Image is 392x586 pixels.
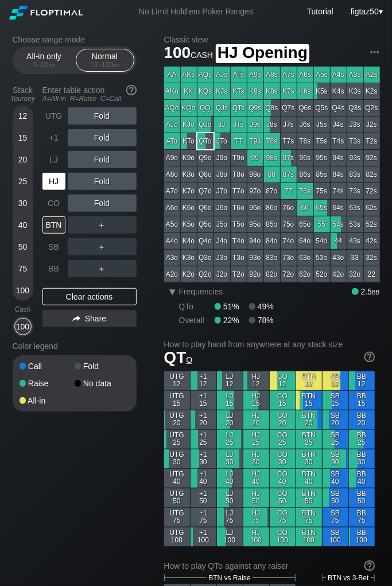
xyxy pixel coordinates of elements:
[42,238,65,255] div: SB
[68,129,137,146] div: Fold
[231,133,247,149] div: TT
[247,133,263,149] div: T9s
[351,7,379,16] span: figtaz50
[331,266,347,282] div: 42o
[347,133,363,149] div: T3s
[214,233,230,249] div: J4o
[197,233,214,249] div: Q4o
[243,410,269,429] div: HJ 20
[364,100,380,116] div: Q2s
[349,410,375,429] div: BB 20
[181,250,197,266] div: K3o
[197,250,214,266] div: Q3o
[164,35,380,44] h2: Classic view
[347,183,363,199] div: 73s
[14,173,32,190] div: 25
[164,183,180,199] div: A7o
[323,410,348,429] div: SB 20
[14,238,32,255] div: 50
[217,488,243,507] div: LJ 50
[72,316,80,322] img: share.864f2f62.svg
[164,233,180,249] div: A4o
[270,488,296,507] div: CO 50
[323,469,348,488] div: SB 40
[247,67,263,83] div: A9s
[347,100,363,116] div: Q3s
[181,133,197,149] div: KTo
[215,302,249,311] div: 51%
[191,488,216,507] div: +1 50
[181,166,197,183] div: K8o
[164,200,180,216] div: A6o
[214,83,230,99] div: KJs
[331,216,347,232] div: 54s
[191,508,216,527] div: +1 75
[331,150,347,166] div: 94s
[14,260,32,277] div: 75
[347,166,363,183] div: 83s
[42,173,65,190] div: HJ
[296,449,322,468] div: BTN 30
[191,469,216,488] div: +1 40
[42,81,137,107] div: Enter table action
[314,67,330,83] div: A5s
[323,371,348,390] div: SB 12
[281,266,297,282] div: 72o
[281,216,297,232] div: 75o
[214,250,230,266] div: J3o
[347,216,363,232] div: 53s
[231,83,247,99] div: KTs
[331,117,347,133] div: J4s
[214,117,230,133] div: JJ
[281,233,297,249] div: 74o
[181,200,197,216] div: K6o
[231,216,247,232] div: T5o
[217,449,243,468] div: LJ 30
[349,371,375,390] div: BB 12
[296,430,322,449] div: BTN 25
[164,430,190,449] div: UTG 25
[347,233,363,249] div: 43s
[197,216,214,232] div: Q5o
[264,166,280,183] div: 88
[270,430,296,449] div: CO 25
[197,67,214,83] div: AQs
[231,117,247,133] div: JTs
[179,316,215,325] div: Overall
[214,67,230,83] div: AJs
[42,129,65,146] div: +1
[323,430,348,449] div: SB 25
[264,150,280,166] div: 98s
[122,7,270,19] div: No Limit Hold’em Poker Ranges
[42,260,65,277] div: BB
[364,216,380,232] div: 52s
[352,287,379,296] div: 2.5
[217,469,243,488] div: LJ 40
[270,410,296,429] div: CO 20
[14,129,32,146] div: 15
[181,67,197,83] div: AKs
[281,166,297,183] div: 87s
[331,100,347,116] div: Q4s
[231,250,247,266] div: T3o
[217,430,243,449] div: LJ 25
[20,397,75,405] div: All-in
[243,449,269,468] div: HJ 30
[297,150,313,166] div: 96s
[197,266,214,282] div: Q2o
[364,117,380,133] div: J2s
[181,83,197,99] div: KK
[307,7,333,16] a: Tutorial
[314,200,330,216] div: 65s
[179,287,223,296] span: Frequencies
[42,107,65,125] div: UTG
[79,49,131,71] div: Normal
[181,233,197,249] div: K4o
[68,151,137,168] div: Fold
[231,266,247,282] div: T2o
[296,410,322,429] div: BTN 20
[347,117,363,133] div: J3s
[296,469,322,488] div: BTN 40
[243,371,269,390] div: HJ 12
[331,133,347,149] div: T4s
